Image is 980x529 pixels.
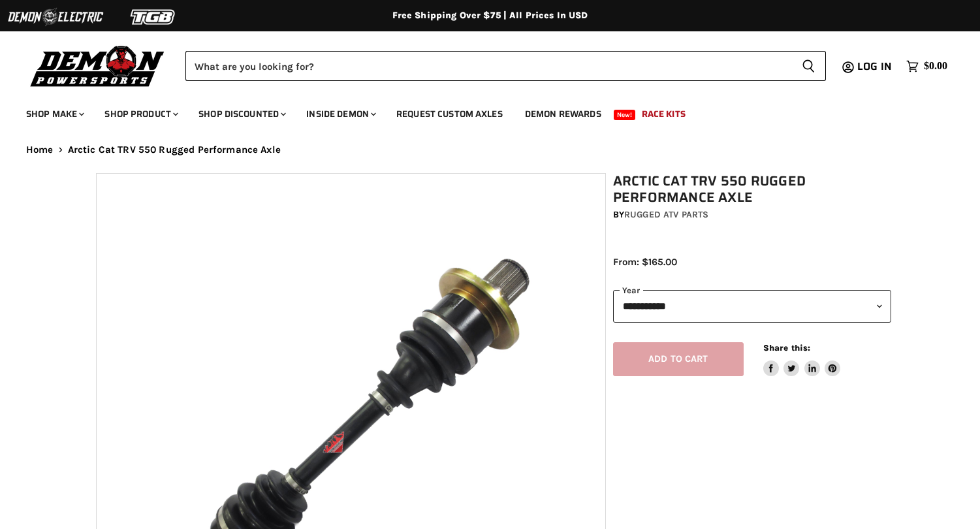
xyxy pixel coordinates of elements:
a: Shop Product [95,101,186,127]
span: Share this: [763,343,810,353]
a: Home [26,144,54,155]
a: Race Kits [632,101,695,127]
select: year [613,290,891,322]
input: Search [185,51,791,81]
a: Demon Rewards [515,101,611,127]
span: From: $165.00 [613,256,677,268]
button: Search [791,51,826,81]
img: TGB Logo 2 [104,5,202,29]
a: Log in [851,61,900,72]
span: New! [614,110,636,120]
a: $0.00 [900,57,954,76]
span: Log in [857,58,892,74]
a: Inside Demon [296,101,384,127]
h1: Arctic Cat TRV 550 Rugged Performance Axle [613,173,891,206]
span: $0.00 [924,60,947,72]
span: Arctic Cat TRV 550 Rugged Performance Axle [68,144,281,155]
aside: Share this: [763,342,841,377]
img: Demon Powersports [26,42,169,89]
a: Shop Discounted [189,101,294,127]
a: Shop Make [16,101,92,127]
a: Rugged ATV Parts [624,209,708,220]
img: Demon Electric Logo 2 [7,5,104,29]
div: by [613,208,891,222]
form: Product [185,51,826,81]
ul: Main menu [16,95,944,127]
a: Request Custom Axles [387,101,513,127]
